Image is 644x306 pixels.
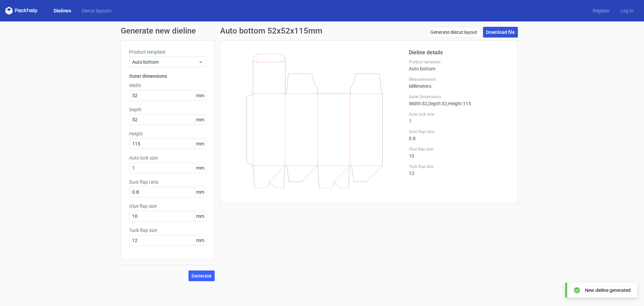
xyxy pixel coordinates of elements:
[129,106,206,113] label: Depth
[409,112,509,117] label: Auto lock size
[409,77,509,82] label: Measurements
[121,27,523,35] h1: Generate new dieline
[129,82,206,89] label: Width
[409,146,509,159] div: 10
[483,27,518,38] a: Download file
[129,130,206,137] label: Height
[129,179,206,185] label: Dust flap ratio
[194,90,206,101] span: mm
[409,164,509,169] label: Tuck flap size
[409,94,509,100] label: Outer Dimensions
[409,129,509,134] label: Dust flap ratio
[409,112,509,124] div: 1
[447,101,471,106] span: , Height : 115
[220,27,322,35] h1: Auto bottom 52x52x115mm
[585,287,631,294] div: New dieline generated
[194,163,206,173] span: mm
[76,7,117,14] a: Diecut layouts
[194,235,206,245] span: mm
[409,59,509,65] label: Product template
[427,27,480,38] a: Generate diecut layout
[409,146,509,152] label: Glue flap size
[194,115,206,125] span: mm
[409,77,509,89] div: Millimeters
[587,7,615,14] a: Register
[129,203,206,209] label: Glue flap size
[409,49,509,57] h2: Dieline details
[129,73,206,79] h3: Outer dimensions
[132,59,198,65] span: Auto bottom
[129,227,206,234] label: Tuck flap size
[129,155,206,161] label: Auto lock size
[409,59,509,71] div: Auto bottom
[427,101,447,106] span: , Depth : 52
[48,7,76,14] a: Dielines
[194,139,206,149] span: mm
[129,49,206,55] label: Product template
[615,7,639,14] a: Log in
[194,211,206,221] span: mm
[409,164,509,176] div: 12
[194,187,206,197] span: mm
[409,101,427,106] span: Width : 52
[192,273,212,278] span: Generate
[409,129,509,141] div: 0.8
[189,270,215,281] button: Generate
